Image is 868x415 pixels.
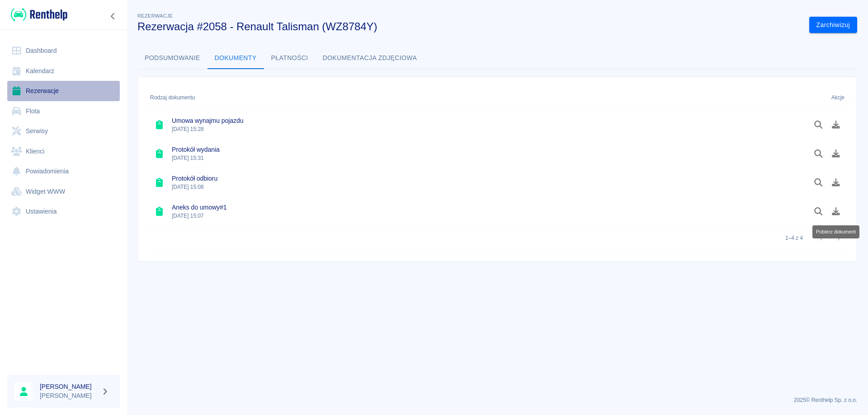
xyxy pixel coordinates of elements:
div: Akcje [796,85,849,110]
button: Dokumentacja zdjęciowa [316,47,425,69]
a: Kalendarz [7,61,120,81]
button: Pobierz dokument [827,117,845,132]
a: Renthelp logo [7,7,67,22]
p: [DATE] 15:08 [172,183,217,191]
p: 2025 © Renthelp Sp. z o.o. [137,396,857,404]
p: 1–4 z 4 [785,234,803,242]
h6: Protokół odbioru [172,174,217,183]
button: Płatności [264,47,316,69]
a: Ustawienia [7,201,120,222]
h6: Protokół wydania [172,145,220,154]
a: Klienci [7,141,120,162]
p: [DATE] 15:28 [172,125,243,133]
a: Dashboard [7,41,120,61]
span: Rezerwacje [137,13,173,19]
a: Flota [7,101,120,121]
a: Serwisy [7,121,120,141]
button: Zwiń nawigację [106,10,120,22]
button: Podgląd dokumentu [810,175,827,190]
button: Zarchiwizuj [809,17,857,33]
h6: Aneks do umowy #1 [172,203,226,212]
a: Powiadomienia [7,161,120,182]
p: [DATE] 15:31 [172,154,220,162]
p: [DATE] 15:07 [172,212,226,220]
a: Rezerwacje [7,81,120,101]
h6: [PERSON_NAME] [40,382,98,391]
div: Rodzaj dokumentu [150,85,195,110]
p: [PERSON_NAME] [40,391,98,401]
button: Pobierz dokument [827,204,845,219]
a: Widget WWW [7,182,120,202]
img: Renthelp logo [11,7,67,22]
button: Pobierz dokument [827,146,845,161]
button: Dokumenty [208,47,264,69]
button: Podsumowanie [137,47,208,69]
button: Podgląd dokumentu [810,146,827,161]
div: Akcje [831,85,844,110]
button: Podgląd dokumentu [810,204,827,219]
h6: Umowa wynajmu pojazdu [172,116,243,125]
button: Pobierz dokument [827,175,845,190]
div: Pobierz dokument [812,225,859,238]
h3: Rezerwacja #2058 - Renault Talisman (WZ8784Y) [137,20,802,33]
button: Podgląd dokumentu [810,117,827,132]
div: Rodzaj dokumentu [146,85,796,110]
